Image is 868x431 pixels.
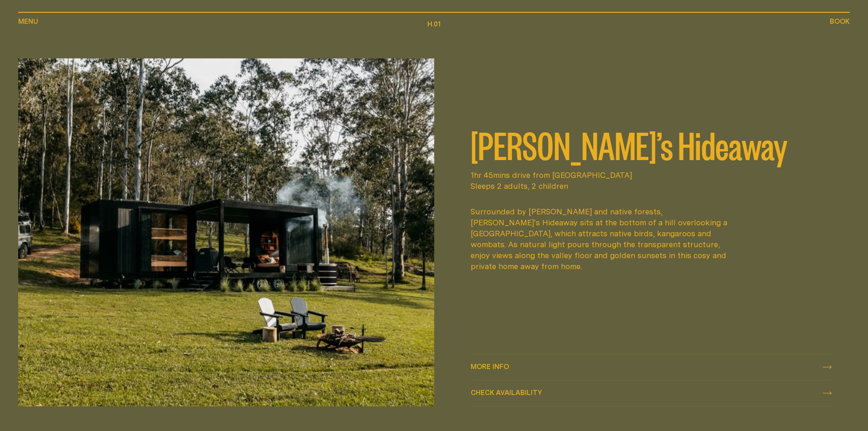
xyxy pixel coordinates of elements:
[18,16,38,27] button: show menu
[471,181,832,192] span: Sleeps 2 adults, 2 children
[471,170,832,181] span: 1hr 45mins drive from [GEOGRAPHIC_DATA]
[830,16,850,27] button: show booking tray
[471,126,832,162] h2: [PERSON_NAME]’s Hideaway
[471,354,832,380] a: More info
[471,206,733,272] div: Surrounded by [PERSON_NAME] and native forests, [PERSON_NAME]'s Hideaway sits at the bottom of a ...
[471,389,542,396] span: Check availability
[471,380,832,406] button: check availability
[471,363,509,370] span: More info
[18,18,38,25] span: Menu
[830,18,850,25] span: Book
